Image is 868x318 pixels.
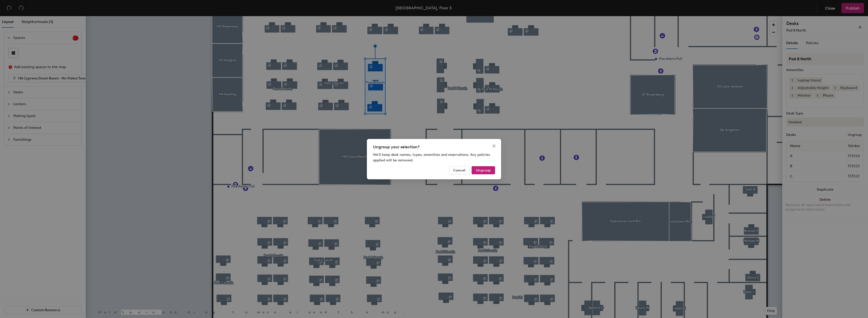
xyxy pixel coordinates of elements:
[476,168,491,172] span: Ungroup
[490,144,498,148] span: Close
[449,166,470,174] button: Cancel
[490,142,498,150] button: Close
[472,166,495,174] button: Ungroup
[373,144,495,150] div: Ungroup your selection?
[453,168,465,172] span: Cancel
[373,153,490,162] span: We'll keep desk names, types, amenities and reservations. Any policies applied will be removed.
[492,144,496,148] span: close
